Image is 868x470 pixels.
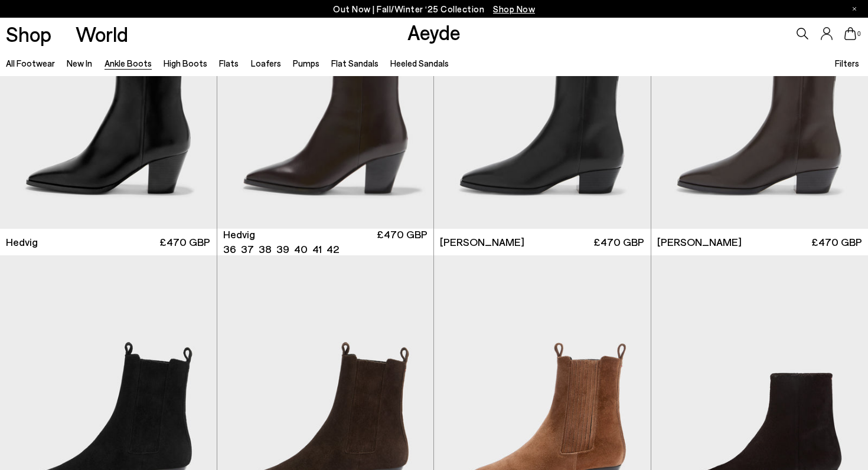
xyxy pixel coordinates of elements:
a: World [76,24,128,44]
a: New In [67,58,92,68]
a: High Boots [164,58,207,68]
span: £470 GBP [159,235,210,249]
span: 0 [856,31,862,37]
li: 41 [312,242,322,257]
span: Hedvig [223,227,255,242]
a: 0 [844,27,856,40]
span: £470 GBP [811,235,862,249]
li: 39 [276,242,289,257]
a: Pumps [293,58,319,68]
span: [PERSON_NAME] [440,235,524,249]
a: Loafers [251,58,281,68]
span: £470 GBP [593,235,644,249]
span: [PERSON_NAME] [657,235,742,249]
li: 40 [294,242,308,257]
a: Hedvig 36 37 38 39 40 41 42 £470 GBP [217,229,434,255]
li: 37 [241,242,254,257]
a: Aeyde [407,19,461,44]
span: £470 GBP [377,227,428,257]
p: Out Now | Fall/Winter ‘25 Collection [333,2,535,17]
li: 36 [223,242,236,257]
a: Flat Sandals [331,58,378,68]
a: Flats [219,58,239,68]
span: Filters [835,58,859,68]
a: Heeled Sandals [390,58,449,68]
li: 42 [327,242,339,257]
ul: variant [223,242,335,257]
span: Navigate to /collections/new-in [493,4,535,14]
a: [PERSON_NAME] £470 GBP [434,229,651,255]
a: Ankle Boots [105,58,152,68]
span: Hedvig [6,235,38,249]
a: Shop [6,24,51,44]
li: 38 [259,242,272,257]
a: All Footwear [6,58,55,68]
